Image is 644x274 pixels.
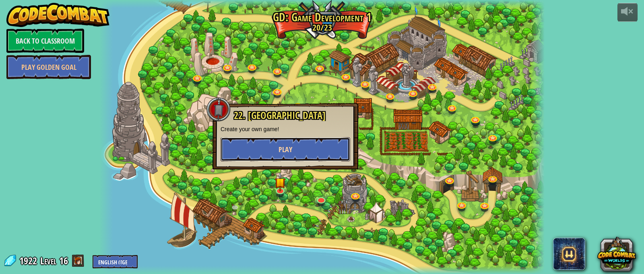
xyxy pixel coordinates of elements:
span: Play [279,144,292,155]
span: 1922 [19,254,39,267]
img: CodeCombat - Learn how to code by playing a game [6,3,109,27]
a: Play Golden Goal [6,55,91,79]
p: Create your own game! [221,125,350,133]
button: Play [221,137,350,161]
a: Back to Classroom [6,29,84,53]
span: 22. [GEOGRAPHIC_DATA] [234,109,326,122]
span: Level [40,254,56,268]
button: Adjust volume [617,3,638,22]
span: 16 [59,254,68,267]
img: level-banner-started.png [275,173,285,192]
